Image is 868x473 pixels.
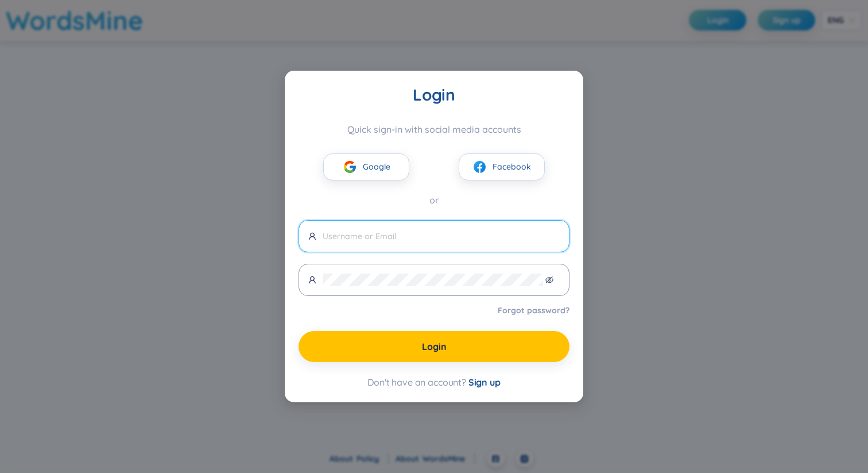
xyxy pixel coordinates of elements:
span: user [308,232,316,240]
img: facebook [472,160,487,174]
span: Facebook [493,160,531,173]
div: Quick sign-in with social media accounts [299,124,569,135]
input: Username or Email [323,230,560,243]
span: Login [422,340,447,353]
button: Login [299,331,569,362]
div: or [299,193,569,207]
img: google [343,160,357,174]
a: Forgot password? [498,305,569,316]
div: Login [299,84,569,105]
button: facebookFacebook [459,153,545,180]
button: googleGoogle [323,153,409,180]
span: Google [363,160,390,173]
div: Don't have an account? [299,376,569,389]
span: eye-invisible [545,276,553,284]
span: user [308,276,316,284]
span: Sign up [468,376,501,388]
